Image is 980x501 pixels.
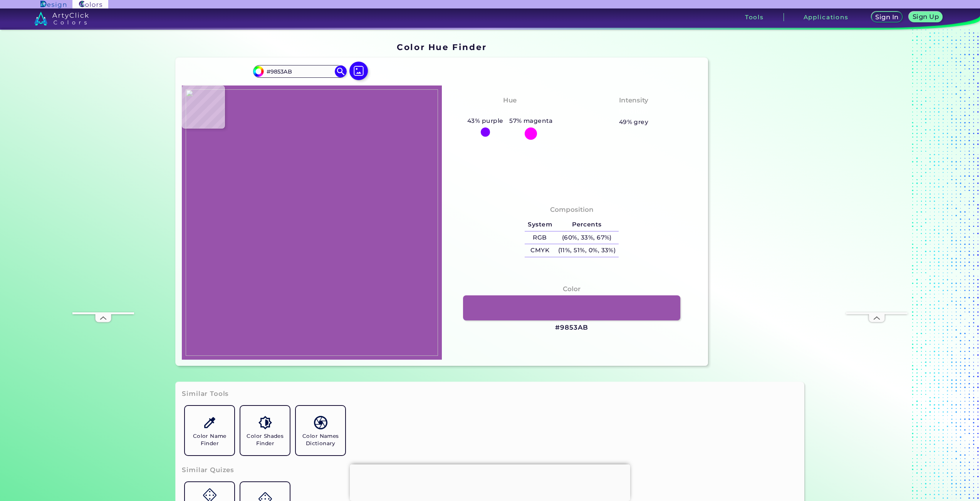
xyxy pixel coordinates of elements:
[503,95,517,106] h4: Hue
[258,416,272,429] img: icon_color_shades.svg
[40,1,66,8] img: ArtyClick Design logo
[804,14,849,20] h3: Applications
[188,432,231,447] h5: Color Name Finder
[619,117,649,127] h5: 49% grey
[299,432,342,447] h5: Color Names Dictionary
[525,231,555,244] h5: RGB
[711,40,807,369] iframe: Advertisement
[293,403,348,458] a: Color Names Dictionary
[745,14,764,20] h3: Tools
[875,14,899,20] h5: Sign In
[182,403,237,458] a: Color Name Finder
[182,466,234,475] h3: Similar Quizes
[550,204,594,215] h4: Composition
[72,81,134,312] iframe: Advertisement
[619,95,648,106] h4: Intensity
[555,323,588,332] h3: #9853AB
[555,244,619,257] h5: (11%, 51%, 0%, 33%)
[555,231,619,244] h5: (60%, 33%, 67%)
[846,81,908,312] iframe: Advertisement
[397,41,487,53] h1: Color Hue Finder
[203,416,216,429] img: icon_color_name_finder.svg
[477,107,542,116] h3: Purple-Magenta
[34,12,89,25] img: logo_artyclick_colors_white.svg
[525,218,555,231] h5: System
[186,89,438,356] img: cb94c7cc-e84c-4e43-a58e-26e455ead0de
[264,66,336,77] input: type color..
[349,62,368,80] img: icon picture
[506,116,555,126] h5: 57% magenta
[350,464,630,499] iframe: Advertisement
[871,12,903,22] a: Sign In
[913,13,939,20] h5: Sign Up
[314,416,327,429] img: icon_color_names_dictionary.svg
[525,244,555,257] h5: CMYK
[182,389,229,399] h3: Similar Tools
[909,12,943,22] a: Sign Up
[237,403,293,458] a: Color Shades Finder
[555,218,619,231] h5: Percents
[563,283,581,295] h4: Color
[335,65,346,77] img: icon search
[616,107,652,116] h3: Medium
[464,116,506,126] h5: 43% purple
[243,432,287,447] h5: Color Shades Finder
